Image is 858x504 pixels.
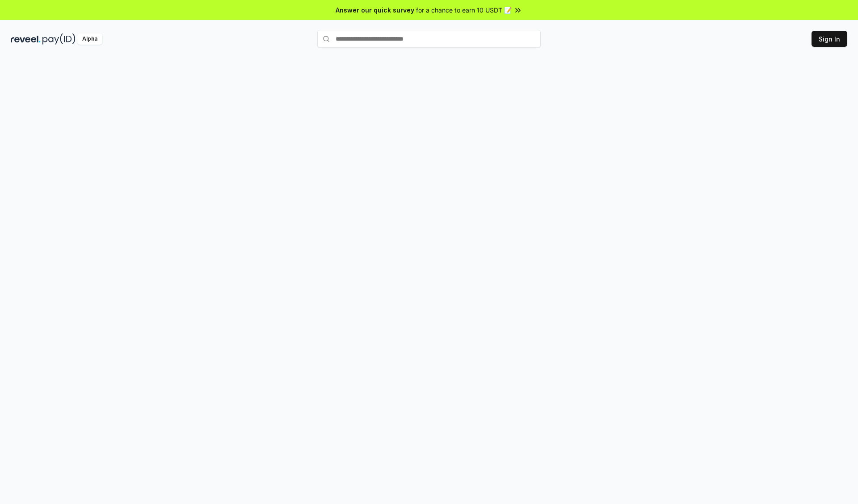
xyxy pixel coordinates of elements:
img: reveel_dark [11,33,41,45]
span: Answer our quick survey [336,5,414,15]
button: Sign In [812,31,847,47]
span: for a chance to earn 10 USDT 📝 [416,5,512,15]
div: Alpha [77,33,102,45]
img: pay_id [42,33,76,45]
